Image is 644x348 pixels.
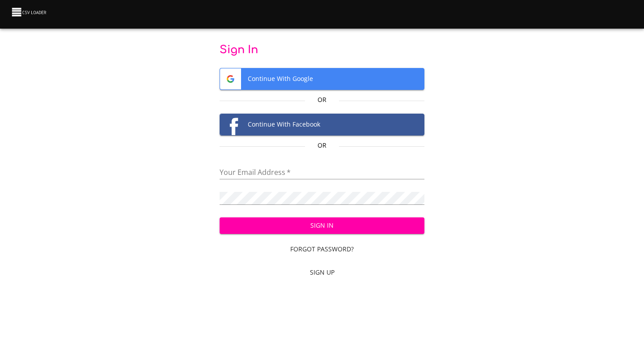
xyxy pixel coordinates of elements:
[220,68,241,89] img: Google logo
[305,141,339,150] p: Or
[220,264,425,281] a: Sign Up
[220,43,425,57] p: Sign In
[220,114,425,136] button: Facebook logoContinue With Facebook
[305,95,339,104] p: Or
[220,68,424,89] span: Continue With Google
[220,114,241,135] img: Facebook logo
[220,114,424,135] span: Continue With Facebook
[220,241,425,258] a: Forgot Password?
[223,267,421,278] span: Sign Up
[227,220,418,231] span: Sign In
[220,217,425,234] button: Sign In
[11,6,48,18] img: CSV Loader
[223,244,421,255] span: Forgot Password?
[220,68,425,90] button: Google logoContinue With Google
